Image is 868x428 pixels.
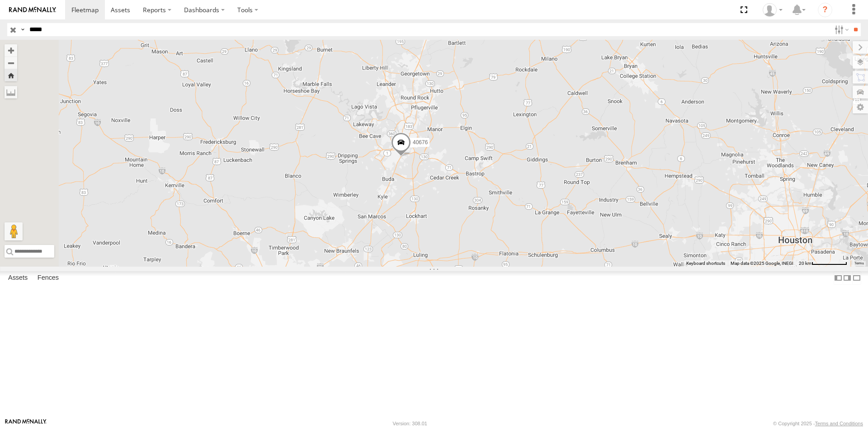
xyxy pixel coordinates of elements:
label: Dock Summary Table to the Left [834,271,843,284]
label: Search Filter Options [831,23,850,36]
div: Version: 308.01 [393,421,427,426]
label: Search Query [19,23,26,36]
span: Map data ©2025 Google, INEGI [731,261,793,266]
a: Terms and Conditions [815,421,863,426]
button: Drag Pegman onto the map to open Street View [5,222,23,240]
button: Zoom in [5,44,17,56]
label: Assets [4,272,32,284]
a: Terms (opens in new tab) [854,262,864,265]
button: Keyboard shortcuts [686,260,725,267]
button: Zoom out [5,56,17,69]
label: Hide Summary Table [852,271,861,284]
label: Dock Summary Table to the Right [843,271,852,284]
a: Visit our Website [5,419,47,428]
img: rand-logo.svg [9,7,56,13]
label: Map Settings [853,101,868,113]
span: 40676 [413,139,428,146]
button: Map Scale: 20 km per 75 pixels [796,260,850,267]
div: Juan Lopez [759,3,786,17]
i: ? [818,3,832,17]
label: Measure [5,86,17,99]
button: Zoom Home [5,69,17,81]
span: 20 km [799,261,811,266]
div: © Copyright 2025 - [773,421,863,426]
label: Fences [33,272,63,284]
